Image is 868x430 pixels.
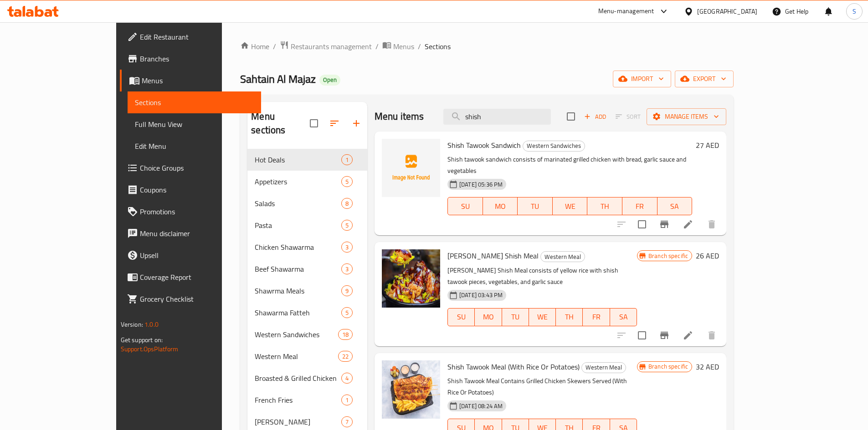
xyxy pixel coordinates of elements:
[247,149,367,171] div: Hot Deals1
[120,70,261,91] a: Menus
[338,329,353,340] div: items
[255,307,341,318] span: Shawarma Fatteh
[382,360,440,419] img: Shish Tawook Meal (With Rice Or Potatoes)
[620,73,664,85] span: import
[339,330,352,339] span: 18
[341,242,353,253] div: items
[583,111,607,122] span: Add
[255,242,341,253] div: Chicken Shawarma
[382,249,440,308] img: Rizo Shish Meal
[255,395,341,405] div: French Fries
[121,343,179,355] a: Support.OpsPlatform
[255,416,341,427] div: Akkawi Manakish
[255,176,341,187] span: Appetizers
[483,197,518,215] button: MO
[523,141,585,152] div: Western Sandwiches
[339,352,352,361] span: 22
[120,201,261,223] a: Promotions
[255,220,341,231] span: Pasta
[140,250,254,261] span: Upsell
[701,324,723,346] button: delete
[324,112,345,134] span: Sort sections
[120,157,261,179] a: Choice Groups
[120,223,261,244] a: Menu disclaimer
[120,26,261,48] a: Edit Restaurant
[447,154,692,177] p: Shish tawook sandwich consists of marinated grilled chicken with bread, garlic sauce and vegetables
[475,308,502,326] button: MO
[443,109,551,125] input: search
[560,310,579,324] span: TH
[518,197,553,215] button: TU
[341,416,353,427] div: items
[255,351,338,362] div: Western Meal
[341,395,353,405] div: items
[255,263,341,274] div: Beef Shawarma
[561,107,580,126] span: Select section
[583,308,610,326] button: FR
[345,112,367,134] button: Add section
[447,375,637,398] p: Shish Tawook Meal Contains Grilled Chicken Skewers Served (With Rice Or Potatoes)
[247,389,367,411] div: French Fries1
[120,266,261,288] a: Coverage Report
[425,41,451,52] span: Sections
[541,252,585,262] span: Western Meal
[447,360,580,374] span: Shish Tawook Meal (With Rice Or Potatoes)
[342,418,352,426] span: 7
[553,197,588,215] button: WE
[342,374,352,383] span: 4
[319,75,340,86] div: Open
[319,76,340,84] span: Open
[140,293,254,304] span: Grocery Checklist
[447,138,521,152] span: Shish Tawook Sandwich
[382,40,414,52] a: Menus
[487,200,514,213] span: MO
[140,206,254,217] span: Promotions
[255,198,341,209] div: Salads
[341,373,353,384] div: items
[121,319,143,330] span: Version:
[523,141,585,151] span: Western Sandwiches
[140,53,254,64] span: Branches
[853,6,856,16] span: S
[701,213,723,235] button: delete
[121,334,163,346] span: Get support on:
[255,285,341,296] div: Shawrma Meals
[657,197,693,215] button: SA
[456,402,506,410] span: [DATE] 08:24 AM
[247,171,367,192] div: Appetizers5
[251,110,310,137] h2: Menu sections
[247,280,367,302] div: Shawrma Meals9
[696,139,719,152] h6: 27 AED
[418,41,421,52] li: /
[120,179,261,201] a: Coupons
[341,307,353,318] div: items
[342,396,352,405] span: 1
[273,41,276,52] li: /
[341,198,353,209] div: items
[452,310,471,324] span: SU
[610,308,637,326] button: SA
[540,251,585,262] div: Western Meal
[291,41,372,52] span: Restaurants management
[533,310,552,324] span: WE
[247,258,367,280] div: Beef Shawarma3
[247,324,367,345] div: Western Sandwiches18
[653,213,675,235] button: Branch-specific-item
[632,326,652,345] span: Select to update
[375,41,379,52] li: /
[255,373,341,384] span: Broasted & Grilled Chicken
[502,308,529,326] button: TU
[580,110,610,124] button: Add
[304,114,324,133] span: Select all sections
[247,367,367,389] div: Broasted & Grilled Chicken4
[341,285,353,296] div: items
[255,329,338,340] span: Western Sandwiches
[120,244,261,266] a: Upsell
[478,310,498,324] span: MO
[247,236,367,258] div: Chicken Shawarma3
[135,119,254,130] span: Full Menu View
[696,360,719,373] h6: 32 AED
[140,184,254,195] span: Coupons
